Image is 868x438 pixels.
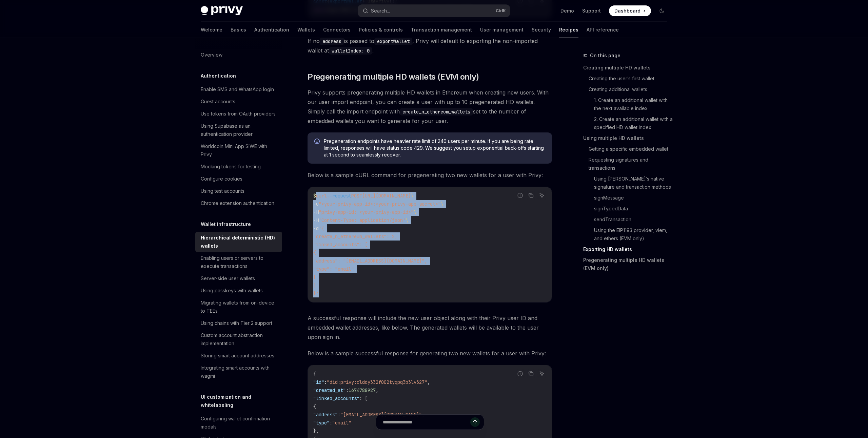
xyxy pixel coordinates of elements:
div: Custom account abstraction implementation [201,331,278,348]
span: { [313,371,316,377]
span: '{ [319,225,324,231]
button: Copy the contents from the code block [527,369,535,378]
div: Using chains with Tier 2 support [201,319,272,327]
span: 1674788927 [349,387,376,393]
button: Ask AI [537,191,546,200]
div: Use tokens from OAuth providers [201,110,276,118]
a: Connectors [323,22,351,38]
code: exportWallet [374,38,412,45]
span: "linked_accounts": [ [313,242,368,248]
code: create_n_ethereum_wallets [400,108,473,116]
span: Below is a sample cURL command for pregenerating two new wallets for a user with Privy: [308,170,552,180]
a: API reference [587,22,619,38]
span: Dashboard [614,7,640,14]
span: A successful response will include the new user object along with their Privy user ID and embedde... [308,313,552,342]
span: "create_n_ethereum_wallets": 2, [313,233,397,239]
div: Storing smart account addresses [201,352,274,360]
span: $ [313,193,316,199]
div: Migrating wallets from on-device to TEEs [201,299,278,315]
a: Worldcoin Mini App SIWE with Privy [195,140,282,161]
div: Chrome extension authentication [201,199,274,207]
button: Ask AI [537,369,546,378]
img: dark logo [201,6,243,16]
span: , [376,387,378,393]
a: Enabling users or servers to execute transactions [195,252,282,272]
div: Configuring wallet confirmation modals [201,415,278,431]
a: Creating multiple HD wallets [583,62,673,73]
a: Configure cookies [195,173,282,185]
a: Enable SMS and WhatsApp login [195,83,282,96]
span: Below is a sample successful response for generating two new wallets for a user with Privy: [308,349,552,358]
span: { [313,250,316,256]
a: Support [582,7,601,14]
span: \ [411,193,414,199]
span: : [346,387,349,393]
span: : [324,379,327,385]
a: Mocking tokens for testing [195,161,282,173]
a: Using passkeys with wallets [195,285,282,297]
span: -u [313,201,319,207]
span: Ctrl K [496,8,506,14]
span: -H [313,217,319,223]
a: Creating additional wallets [589,84,673,95]
a: Configuring wallet confirmation modals [195,413,282,433]
h5: UI customization and whitelabeling [201,393,282,409]
a: Use tokens from OAuth providers [195,108,282,120]
button: Toggle dark mode [656,5,667,16]
div: Using Supabase as an authentication provider [201,122,278,138]
a: Authentication [254,22,289,38]
div: Hierarchical deterministic (HD) wallets [201,234,278,250]
a: 2. Create an additional wallet with a specified HD wallet index [594,114,673,133]
button: Send message [470,417,480,427]
a: Getting a specific embedded wallet [589,144,673,154]
a: Chrome extension authentication [195,197,282,209]
a: Storing smart account addresses [195,350,282,362]
div: Integrating smart accounts with wagmi [201,364,278,380]
span: Privy supports pregenerating multiple HD wallets in Ethereum when creating new users. With our us... [308,88,552,126]
span: "privy-app-id: <your-privy-app-id>" [319,209,414,215]
a: Policies & controls [359,22,403,38]
span: : [338,412,340,418]
span: \ [441,201,443,207]
a: Migrating wallets from on-device to TEEs [195,297,282,317]
span: , [422,412,425,418]
span: -d [313,225,319,231]
span: "[EMAIL_ADDRESS][DOMAIN_NAME]" [340,412,422,418]
a: Recipes [559,22,578,38]
a: Welcome [201,22,222,38]
a: Creating the user’s first wallet [589,73,673,84]
span: \ [406,217,408,223]
div: Overview [201,51,222,59]
span: [URL][DOMAIN_NAME] [362,193,411,199]
div: Mocking tokens for testing [201,163,261,171]
a: Using test accounts [195,185,282,197]
span: { [313,403,316,410]
span: If no is passed to , Privy will default to exporting the non-imported wallet at . [308,36,552,55]
span: "address" [313,412,338,418]
span: POST [351,193,362,199]
div: Using test accounts [201,187,244,195]
a: Using Supabase as an authentication provider [195,120,282,140]
div: Configure cookies [201,175,242,183]
span: "linked_accounts" [313,395,359,401]
span: "id" [313,379,324,385]
span: "<your-privy-app-id>:<your-privy-app-secret>" [319,201,441,207]
a: Using multiple HD wallets [583,133,673,144]
a: Security [532,22,551,38]
div: Server-side user wallets [201,274,255,283]
span: , [427,379,430,385]
button: Report incorrect code [516,369,525,378]
a: Requesting signatures and transactions [589,154,673,173]
span: } [313,274,316,280]
h5: Wallet infrastructure [201,220,251,228]
a: 1. Create an additional wallet with the next available index [594,95,673,114]
span: "did:privy:clddy332f002tyqpq3b3lv327" [327,379,427,385]
span: ] [313,282,316,288]
a: Pregenerating multiple HD wallets (EVM only) [583,255,673,274]
span: 'Content-Type: application/json' [319,217,406,223]
span: "created_at" [313,387,346,393]
a: Integrating smart accounts with wagmi [195,362,282,382]
a: Dashboard [609,5,651,16]
span: "type": "email" [313,266,354,272]
a: Guest accounts [195,96,282,108]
